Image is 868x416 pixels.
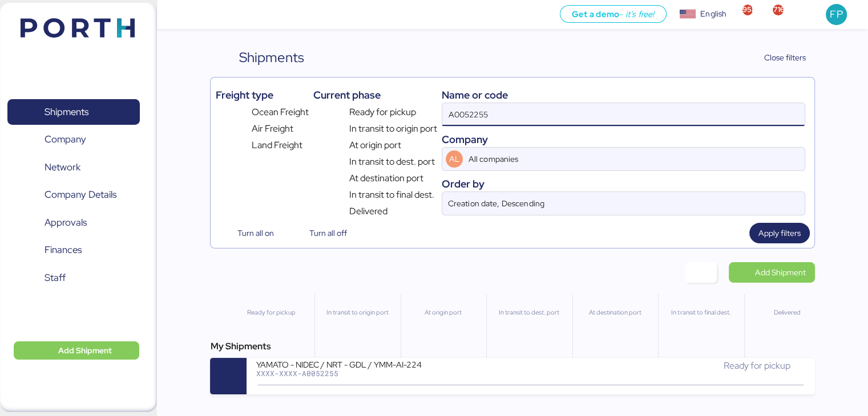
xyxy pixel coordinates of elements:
a: Shipments [7,99,140,125]
div: At origin port [406,308,481,317]
span: Turn all off [309,226,347,240]
div: Order by [442,176,805,191]
span: Apply filters [758,226,801,240]
span: Delivered [349,205,387,218]
div: XXXX-XXXX-A0052255 [256,369,530,377]
span: Network [45,159,80,176]
div: Delivered [749,308,825,317]
span: At origin port [349,138,401,152]
div: Name or code [442,87,805,103]
span: AL [449,153,460,165]
button: Menu [164,5,183,25]
span: Company [45,131,86,148]
a: Add Shipment [729,262,815,283]
a: Finances [7,237,140,263]
button: Turn all on [215,223,282,243]
div: In transit to dest. port [491,308,567,317]
input: AL [466,148,772,170]
div: Freight type [215,87,308,103]
div: In transit to origin port [320,308,395,317]
div: Ready for pickup [233,308,309,317]
span: Shipments [45,104,88,120]
a: Company [7,127,140,153]
span: Finances [45,242,82,258]
button: Close filters [741,47,815,68]
span: Staff [45,270,66,286]
span: Ready for pickup [349,105,416,119]
span: Ocean Freight [252,105,309,119]
div: Shipments [239,47,304,68]
button: Add Shipment [14,341,139,360]
span: At destination port [349,172,423,185]
span: Add Shipment [755,266,806,279]
span: Turn all on [237,226,274,240]
span: In transit to origin port [349,122,437,136]
div: My Shipments [210,340,814,353]
span: Company Details [45,186,116,203]
div: Company [442,132,805,147]
span: Land Freight [252,138,302,152]
span: In transit to final dest. [349,188,434,202]
a: Company Details [7,182,140,208]
span: Approvals [45,214,87,231]
div: YAMATO - NIDEC / NRT - GDL / YMM-AI-224 [256,359,530,369]
span: Air Freight [252,122,293,136]
span: FP [830,7,842,22]
div: At destination port [578,308,653,317]
div: Current phase [313,87,437,103]
a: Staff [7,265,140,291]
button: Apply filters [749,223,810,243]
button: Turn all off [288,223,356,243]
span: In transit to dest. port [349,155,435,169]
div: In transit to final dest. [663,308,738,317]
span: Ready for pickup [723,360,790,372]
div: English [700,8,726,20]
a: Approvals [7,210,140,236]
span: Close filters [764,51,806,64]
a: Network [7,154,140,181]
span: Add Shipment [58,344,112,357]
